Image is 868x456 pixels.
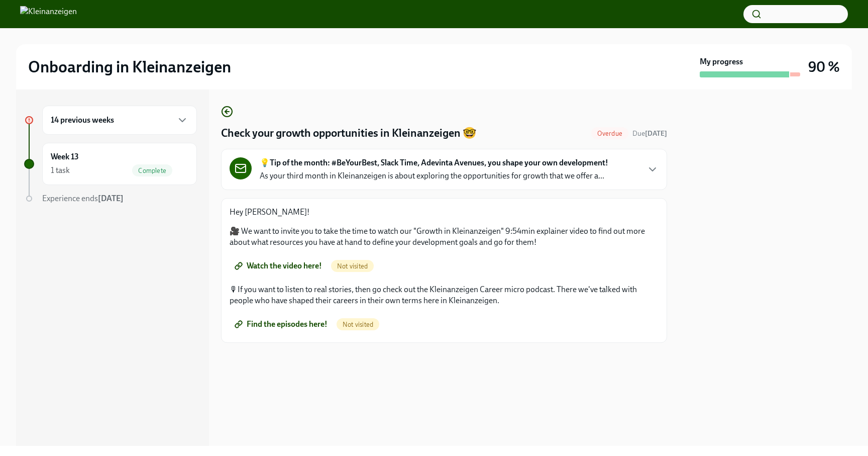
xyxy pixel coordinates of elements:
[808,58,840,76] h3: 90 %
[645,129,667,138] strong: [DATE]
[591,130,628,137] span: Overdue
[51,165,70,176] div: 1 task
[230,314,335,334] a: Find the episodes here!
[230,256,329,276] a: Watch the video here!
[700,56,743,67] strong: My progress
[51,115,114,126] h6: 14 previous weeks
[221,126,476,141] h4: Check your growth opportunities in Kleinanzeigen 🤓
[230,284,659,306] p: 🎙If you want to listen to real stories, then go check out the Kleinanzeigen Career micro podcast....
[331,262,374,270] span: Not visited
[337,321,379,328] span: Not visited
[237,319,328,329] span: Find the episodes here!
[260,157,608,168] strong: 💡Tip of the month: #BeYourBest, Slack Time, Adevinta Avenues, you shape your own development!
[24,143,197,185] a: Week 131 taskComplete
[237,261,322,271] span: Watch the video here!
[260,170,604,181] p: As your third month in Kleinanzeigen is about exploring the opportunities for growth that we offe...
[132,167,172,174] span: Complete
[98,194,124,203] strong: [DATE]
[20,6,77,22] img: Kleinanzeigen
[230,207,659,218] p: Hey [PERSON_NAME]!
[632,129,667,138] span: September 10th, 2025 09:00
[230,226,659,248] p: 🎥 We want to invite you to take the time to watch our "Growth in Kleinanzeigen" 9:54min explainer...
[42,194,124,203] span: Experience ends
[51,151,79,162] h6: Week 13
[42,106,197,135] div: 14 previous weeks
[28,57,231,77] h2: Onboarding in Kleinanzeigen
[632,129,667,138] span: Due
